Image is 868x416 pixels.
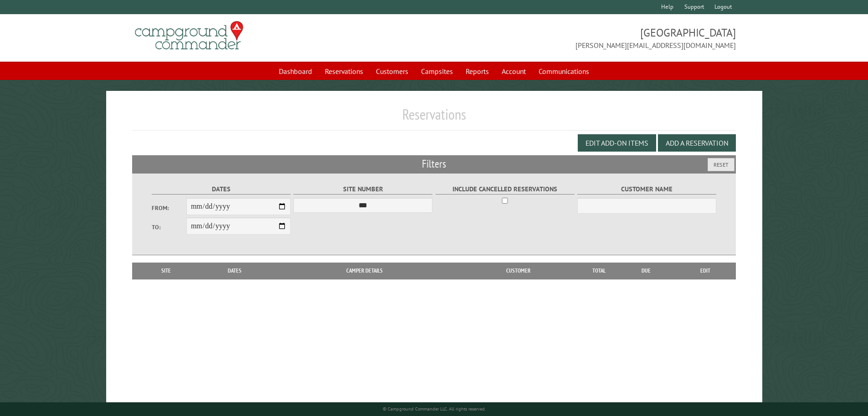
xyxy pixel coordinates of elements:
span: [GEOGRAPHIC_DATA] [PERSON_NAME][EMAIL_ADDRESS][DOMAIN_NAME] [434,25,736,51]
a: Customers [370,63,414,80]
small: © Campground Commander LLC. All rights reserved. [383,406,486,412]
th: Due [617,263,675,279]
th: Camper Details [274,263,455,279]
h1: Reservations [132,105,736,131]
button: Reset [708,158,734,171]
button: Add a Reservation [658,134,736,152]
label: Site Number [293,184,432,195]
th: Total [581,263,617,279]
th: Dates [196,263,274,279]
a: Dashboard [273,63,318,80]
a: Account [496,63,531,80]
label: To: [152,223,186,232]
th: Site [137,263,196,279]
a: Reports [460,63,494,80]
button: Edit Add-on Items [578,134,656,152]
a: Campsites [416,63,458,80]
label: Dates [152,184,291,195]
th: Edit [675,263,736,279]
a: Reservations [319,63,369,80]
label: Include Cancelled Reservations [436,184,575,195]
img: Campground Commander [132,18,246,53]
label: From: [152,204,186,212]
a: Communications [533,63,595,80]
label: Customer Name [577,184,716,195]
th: Customer [455,263,581,279]
h2: Filters [132,155,736,173]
